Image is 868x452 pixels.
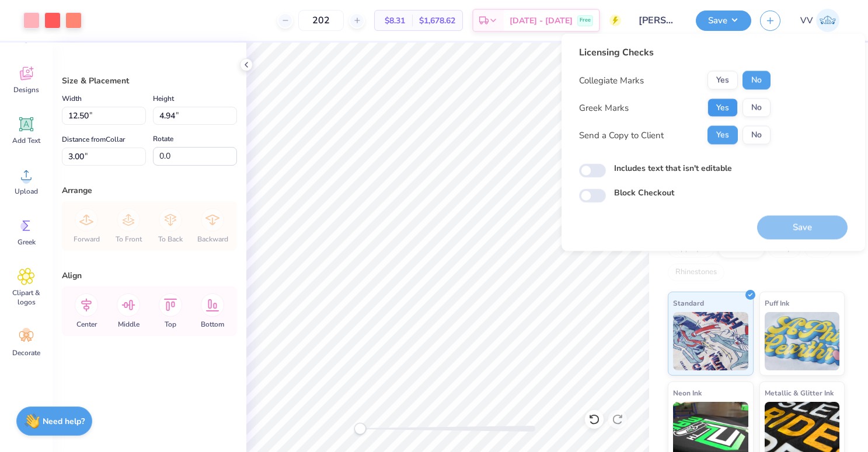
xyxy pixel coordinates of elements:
button: Yes [707,71,738,90]
input: – – [298,10,344,31]
span: VV [800,14,813,27]
label: Rotate [153,132,173,146]
span: Puff Ink [765,297,789,309]
button: Yes [707,99,738,117]
strong: Need help? [43,416,85,427]
span: Middle [118,320,140,329]
span: [DATE] - [DATE] [510,15,573,27]
button: No [742,71,771,90]
span: Top [165,320,176,329]
label: Height [153,92,174,106]
span: Add Text [12,136,40,145]
label: Distance from Collar [62,132,125,146]
a: VV [795,9,845,32]
div: Size & Placement [62,75,237,87]
div: Rhinestones [668,264,724,281]
div: Greek Marks [579,101,629,114]
button: Yes [707,126,738,145]
span: Greek [18,237,36,247]
div: Accessibility label [354,423,366,435]
span: $1,678.62 [419,15,455,27]
button: No [742,99,771,117]
span: Upload [15,187,38,196]
div: Licensing Checks [579,45,771,59]
input: Untitled Design [630,9,687,32]
label: Width [62,92,82,106]
div: Send a Copy to Client [579,128,664,142]
span: Metallic & Glitter Ink [765,387,834,399]
label: Block Checkout [614,187,674,199]
button: Save [696,10,751,31]
div: Arrange [62,184,237,197]
span: Neon Ink [673,387,702,399]
span: Decorate [12,348,40,358]
button: No [742,126,771,145]
img: Puff Ink [765,312,840,370]
div: Align [62,269,237,282]
div: Collegiate Marks [579,73,644,87]
span: Free [580,16,591,24]
label: Includes text that isn't editable [614,162,732,174]
span: Designs [13,85,39,94]
span: Bottom [201,320,224,329]
span: Center [76,320,97,329]
img: Via Villanueva [816,9,839,32]
span: Clipart & logos [7,288,46,307]
span: Standard [673,297,704,309]
img: Standard [673,312,748,370]
span: $8.31 [382,15,405,27]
